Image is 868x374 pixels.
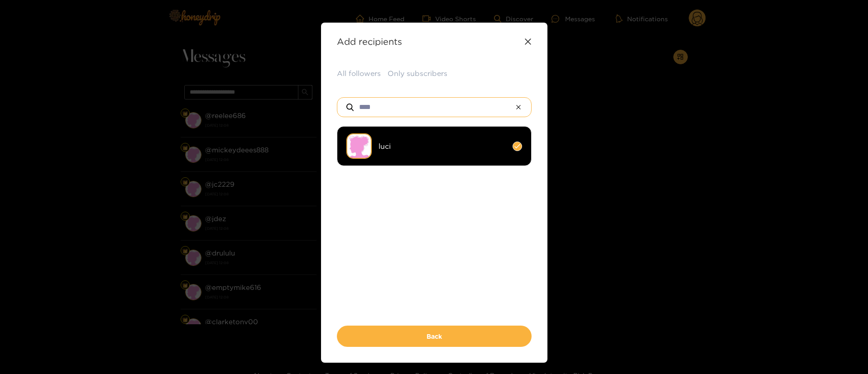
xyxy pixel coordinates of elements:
[337,68,381,79] button: All followers
[379,141,506,151] span: luci
[337,36,402,47] strong: Add recipients
[337,326,532,347] button: Back
[346,133,372,159] img: no-avatar.png
[388,68,447,79] button: Only subscribers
